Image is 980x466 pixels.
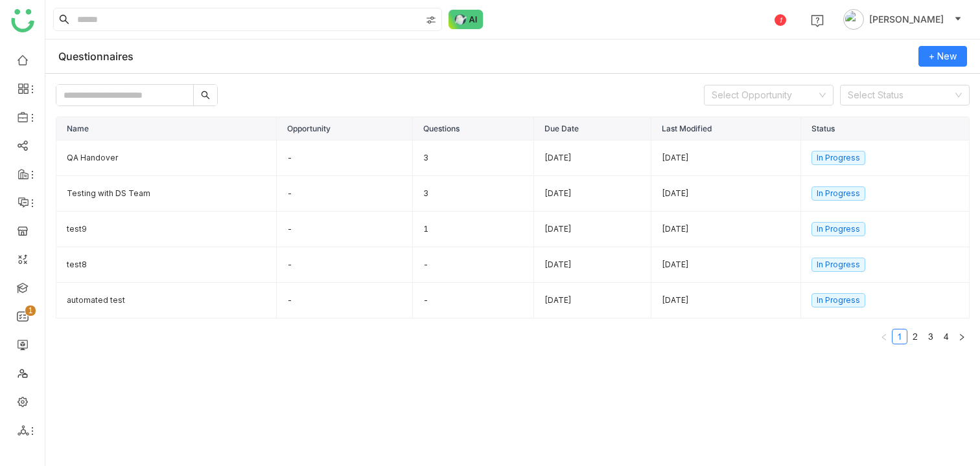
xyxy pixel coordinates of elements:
a: 4 [939,329,953,344]
div: [DATE] [662,294,790,307]
td: - [277,247,413,283]
td: 1 [413,212,534,247]
div: 1 [775,14,786,26]
button: Previous Page [876,329,892,344]
img: logo [11,9,34,32]
li: 3 [923,329,939,344]
td: test9 [56,212,277,247]
th: Name [56,117,277,140]
td: [DATE] [534,247,651,283]
div: [DATE] [662,152,790,164]
img: ask-buddy-normal.svg [449,10,484,29]
td: QA Handover [56,140,277,176]
button: + New [918,46,967,67]
nz-tag: In Progress [811,258,865,272]
th: Due Date [534,117,651,140]
td: [DATE] [534,176,651,212]
td: - [277,176,413,212]
td: [DATE] [534,140,651,176]
td: automated test [56,283,277,318]
nz-tag: In Progress [811,151,865,165]
td: - [413,247,534,283]
td: - [277,283,413,318]
a: 2 [908,329,922,344]
th: Questions [413,117,534,140]
td: Testing with DS Team [56,176,277,212]
li: 2 [907,329,923,344]
th: Last Modified [651,117,801,140]
nz-badge-sup: 1 [25,305,36,316]
td: - [277,212,413,247]
li: 1 [892,329,907,344]
span: + New [929,49,957,63]
div: Questionnaires [58,50,134,63]
img: avatar [843,9,864,30]
div: [DATE] [662,188,790,200]
div: [DATE] [662,259,790,271]
button: Next Page [954,329,970,344]
img: help.svg [811,14,824,27]
td: [DATE] [534,283,651,318]
a: 1 [892,329,907,344]
td: - [277,140,413,176]
nz-tag: In Progress [811,186,865,201]
div: [DATE] [662,223,790,236]
a: 3 [924,329,938,344]
td: test8 [56,247,277,283]
span: [PERSON_NAME] [869,12,944,27]
th: Status [801,117,970,140]
li: 4 [939,329,954,344]
nz-tag: In Progress [811,293,865,307]
td: 3 [413,176,534,212]
nz-tag: In Progress [811,222,865,236]
img: search-type.svg [426,15,436,25]
button: [PERSON_NAME] [841,9,964,30]
p: 1 [28,304,33,317]
th: Opportunity [277,117,413,140]
td: [DATE] [534,212,651,247]
td: 3 [413,140,534,176]
td: - [413,283,534,318]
